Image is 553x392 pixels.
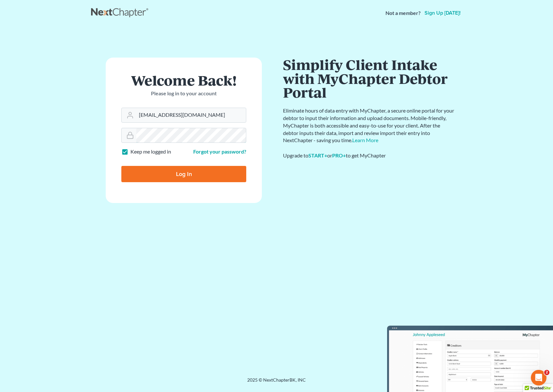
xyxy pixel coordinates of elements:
[283,152,455,159] div: Upgrade to or to get MyChapter
[130,148,171,155] label: Keep me logged in
[332,152,346,158] a: PRO+
[283,58,455,99] h1: Simplify Client Intake with MyChapter Debtor Portal
[121,90,246,97] p: Please log in to your account
[385,9,421,17] strong: Not a member?
[283,107,455,144] p: Eliminate hours of data entry with MyChapter, a secure online portal for your debtor to input the...
[193,148,246,155] a: Forgot your password?
[308,152,327,158] a: START+
[423,10,462,16] a: Sign up [DATE]!
[544,370,549,375] span: 2
[531,370,546,385] iframe: Intercom live chat
[91,377,462,388] div: 2025 © NextChapterBK, INC
[121,73,246,87] h1: Welcome Back!
[352,137,378,143] a: Learn More
[136,108,246,122] input: Email Address
[121,166,246,182] input: Log In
